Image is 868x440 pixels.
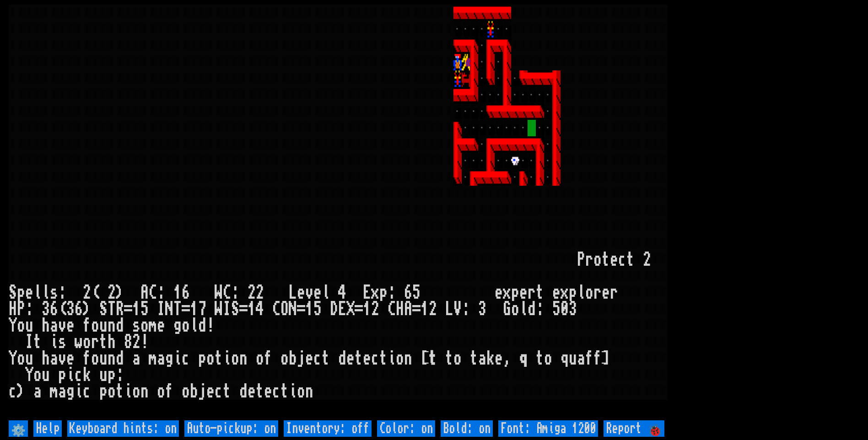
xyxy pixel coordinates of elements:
div: e [363,350,371,367]
div: P [577,252,585,268]
div: l [577,284,585,301]
div: l [42,284,50,301]
div: C [272,301,280,317]
div: b [190,383,198,400]
div: : [536,301,544,317]
div: g [173,317,182,334]
div: 2 [248,284,256,301]
div: o [182,317,190,334]
div: I [157,301,165,317]
div: x [503,284,511,301]
div: g [165,350,173,367]
div: ! [140,334,149,350]
div: c [371,350,379,367]
div: h [42,317,50,334]
div: 1 [421,301,429,317]
div: o [396,350,404,367]
div: 5 [140,301,149,317]
div: q [561,350,569,367]
div: p [198,350,206,367]
div: v [58,350,66,367]
div: 2 [83,284,91,301]
div: D [330,301,338,317]
div: C [388,301,396,317]
div: L [445,301,453,317]
div: e [602,284,610,301]
div: d [528,301,536,317]
div: o [83,334,91,350]
div: o [511,301,519,317]
div: = [355,301,363,317]
div: o [132,383,140,400]
div: r [585,252,593,268]
div: N [289,301,297,317]
input: Help [33,420,62,437]
div: d [198,317,206,334]
div: b [289,350,297,367]
input: ⚙️ [9,420,28,437]
div: T [173,301,182,317]
div: e [346,350,355,367]
div: e [552,284,561,301]
div: m [50,383,58,400]
div: C [149,284,157,301]
div: a [50,317,58,334]
div: f [264,350,272,367]
div: f [83,350,91,367]
div: p [379,284,388,301]
div: ] [602,350,610,367]
div: [ [421,350,429,367]
div: 1 [248,301,256,317]
div: 1 [132,301,140,317]
div: 8 [124,334,132,350]
div: p [99,383,108,400]
div: t [536,284,544,301]
div: : [388,284,396,301]
div: a [58,383,66,400]
div: g [66,383,75,400]
div: s [58,334,66,350]
div: A [404,301,412,317]
div: a [132,350,140,367]
div: : [116,367,124,383]
div: E [338,301,346,317]
div: p [108,367,116,383]
div: k [83,367,91,383]
div: p [569,284,577,301]
div: e [495,350,503,367]
div: o [297,383,305,400]
div: C [223,284,231,301]
div: e [25,284,33,301]
input: Bold: on [441,420,493,437]
div: u [99,367,108,383]
div: 3 [478,301,486,317]
div: e [495,284,503,301]
div: o [33,367,42,383]
div: d [116,350,124,367]
div: t [223,383,231,400]
div: 5 [313,301,322,317]
div: o [231,350,239,367]
div: o [108,383,116,400]
div: 6 [50,301,58,317]
div: f [83,317,91,334]
div: t [536,350,544,367]
div: 1 [173,284,182,301]
div: ) [116,284,124,301]
div: 6 [182,284,190,301]
div: V [453,301,462,317]
div: j [297,350,305,367]
div: t [379,350,388,367]
div: h [108,334,116,350]
div: h [42,350,50,367]
div: 2 [256,284,264,301]
input: Color: on [377,420,435,437]
div: 4 [338,284,346,301]
input: Report 🐞 [604,420,664,437]
div: n [140,383,149,400]
div: S [9,284,17,301]
input: Font: Amiga 1200 [498,420,598,437]
div: I [25,334,33,350]
div: = [182,301,190,317]
div: c [215,383,223,400]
